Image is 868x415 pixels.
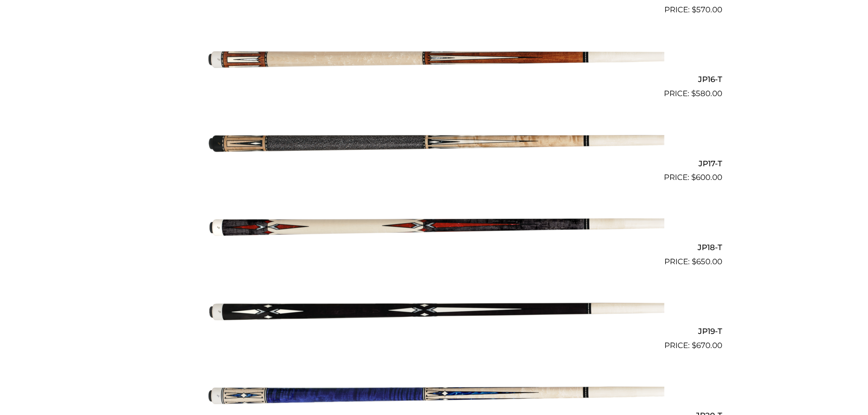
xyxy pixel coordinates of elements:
[691,173,722,182] bdi: 600.00
[204,187,664,264] img: JP18-T
[204,272,664,348] img: JP19-T
[692,341,696,350] span: $
[146,272,722,352] a: JP19-T $670.00
[691,89,696,98] span: $
[692,5,696,14] span: $
[146,71,722,88] h2: JP16-T
[146,239,722,256] h2: JP18-T
[146,187,722,267] a: JP18-T $650.00
[692,5,722,14] bdi: 570.00
[146,20,722,100] a: JP16-T $580.00
[691,173,696,182] span: $
[692,257,696,266] span: $
[692,341,722,350] bdi: 670.00
[204,20,664,96] img: JP16-T
[204,103,664,180] img: JP17-T
[691,89,722,98] bdi: 580.00
[146,155,722,172] h2: JP17-T
[692,257,722,266] bdi: 650.00
[146,323,722,340] h2: JP19-T
[146,103,722,184] a: JP17-T $600.00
